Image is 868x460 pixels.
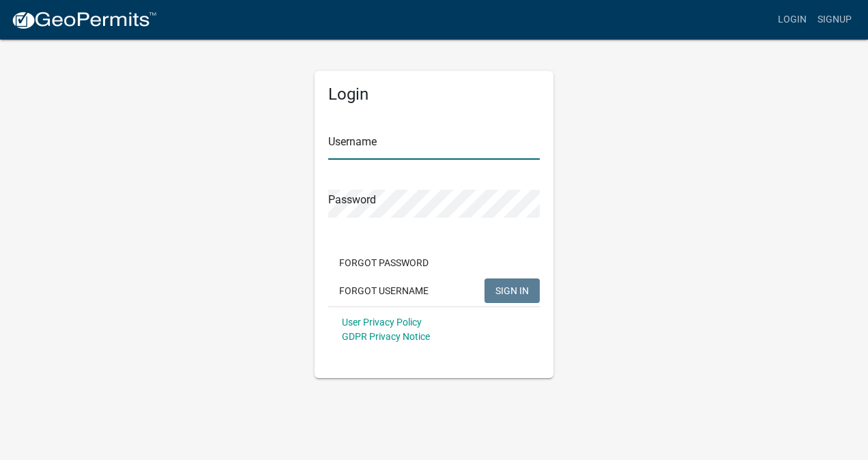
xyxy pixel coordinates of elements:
[495,285,529,296] span: SIGN IN
[328,85,540,104] h5: Login
[342,331,430,342] a: GDPR Privacy Notice
[328,278,439,303] button: Forgot Username
[342,317,422,328] a: User Privacy Policy
[484,278,540,303] button: SIGN IN
[812,7,857,33] a: Signup
[328,250,439,275] button: Forgot Password
[772,7,812,33] a: Login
